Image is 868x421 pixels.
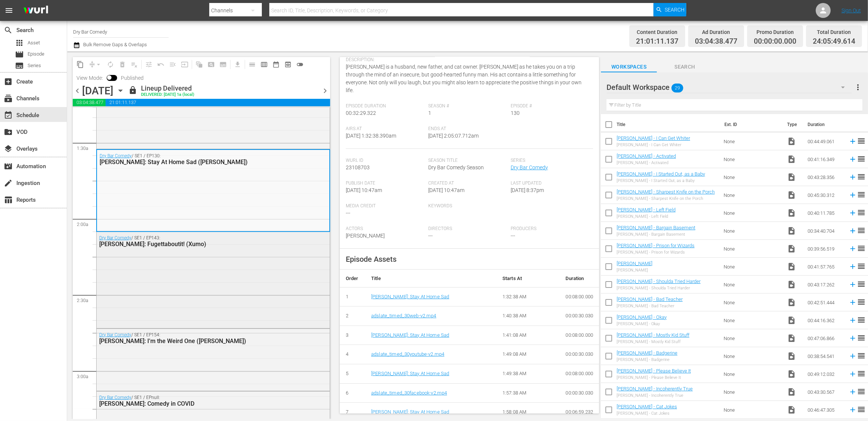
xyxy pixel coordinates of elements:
span: [DATE] 8:37pm [511,187,544,193]
td: None [721,132,784,150]
span: Asset [28,39,40,47]
span: Toggle to switch from Published to Draft view. [107,75,112,80]
span: Revert to Primary Episode [155,59,167,70]
span: lock [128,86,137,95]
span: 1 [428,110,431,116]
div: [PERSON_NAME] - Please Believe It [617,375,691,380]
span: Actors [346,226,424,232]
div: [PERSON_NAME] - Mostly Kid Stuff [617,339,689,344]
span: 00:00:00.000 [754,37,796,46]
td: None [721,186,784,204]
svg: Add to Schedule [849,334,857,342]
span: Season # [428,103,507,109]
td: 00:39:56.519 [805,240,846,258]
div: [PERSON_NAME] - Activated [617,160,676,165]
span: Video [787,262,796,271]
span: Video [787,191,796,199]
a: [PERSON_NAME] [617,261,652,266]
span: Update Metadata from Key Asset [179,59,191,70]
span: --- [511,233,515,239]
span: 29 [671,80,683,96]
div: Total Duration [813,27,855,37]
span: reorder [857,369,866,378]
td: None [721,204,784,222]
span: Video [787,370,796,378]
button: more_vert [853,78,862,96]
span: reorder [857,333,866,342]
span: 24:05:49.614 [813,37,855,46]
span: Episode [15,50,24,59]
td: 00:43:17.262 [805,276,846,293]
span: reorder [857,244,866,253]
span: Directors [428,226,507,232]
a: Dry Bar Comedy [99,332,131,337]
span: Download as CSV [229,57,244,72]
a: [PERSON_NAME] - Shoulda Tried Harder [617,279,701,284]
span: Episode # [511,103,589,109]
td: None [721,311,784,329]
td: 2 [340,307,365,326]
td: 4 [340,345,365,364]
span: Search [665,3,684,16]
span: chevron_left [73,86,82,95]
th: Duration [803,114,848,135]
th: Starts At [496,270,560,288]
span: reorder [857,298,866,307]
svg: Add to Schedule [849,370,857,378]
span: reorder [857,262,866,271]
a: Dry Bar Comedy [99,395,131,400]
td: None [721,222,784,240]
span: Video [787,352,796,361]
div: Lineup Delivered [141,84,194,92]
td: None [721,258,784,276]
td: 6 [340,383,365,403]
span: 03:04:38.477 [73,99,106,106]
a: Dry Bar Comedy [511,164,548,170]
span: Episode [28,50,44,58]
td: 1:49:08 AM [496,345,560,364]
span: Select an event to delete [116,59,128,70]
span: Copy Lineup [74,59,86,70]
td: 1:49:38 AM [496,364,560,383]
span: 03:04:38.477 [695,37,737,46]
td: 1:40:38 AM [496,307,560,326]
div: [DATE] [82,85,113,97]
td: None [721,329,784,347]
svg: Add to Schedule [849,227,857,235]
td: 00:43:30.567 [805,383,846,401]
a: [PERSON_NAME] - Mostly Kid Stuff [617,332,689,338]
div: / SE1 / EP154: [99,332,289,345]
a: [PERSON_NAME] - I Started Out, as a Baby [617,171,705,177]
span: Series [15,61,24,70]
span: date_range_outlined [272,61,280,68]
div: Default Workspace [607,77,852,98]
span: Last Updated [511,180,589,186]
svg: Add to Schedule [849,263,857,271]
a: [PERSON_NAME] - Cat Jokes [617,404,677,409]
svg: Add to Schedule [849,155,857,163]
td: 00:47:06.866 [805,329,846,347]
a: [PERSON_NAME] - Okay [617,314,667,320]
svg: Add to Schedule [849,137,857,145]
span: Reports [4,195,13,204]
span: Fill episodes with ad slates [167,59,179,70]
div: [PERSON_NAME] - I Started Out, as a Baby [617,178,705,183]
span: [DATE] 2:05:07.712am [428,133,479,139]
svg: Add to Schedule [849,173,857,181]
a: adslate_timed_30youtube-v2.mp4 [371,351,444,357]
td: 3 [340,326,365,345]
span: Video [787,244,796,253]
a: adslate_timed_30web-v2.mp4 [371,313,436,318]
div: [PERSON_NAME]: Stay At Home Sad ([PERSON_NAME]) [100,158,288,166]
td: 1:57:38 AM [496,383,560,403]
span: Schedule [4,111,13,120]
a: [PERSON_NAME] - Please Believe It [617,368,691,374]
svg: Add to Schedule [849,209,857,217]
td: 00:38:54.541 [805,347,846,365]
span: View Mode: [73,75,107,81]
th: Ext. ID [720,114,783,135]
td: 1:41:08 AM [496,326,560,345]
th: Title [617,114,720,135]
a: [PERSON_NAME] - Incoherently True [617,386,693,392]
span: [PERSON_NAME] [346,233,385,239]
